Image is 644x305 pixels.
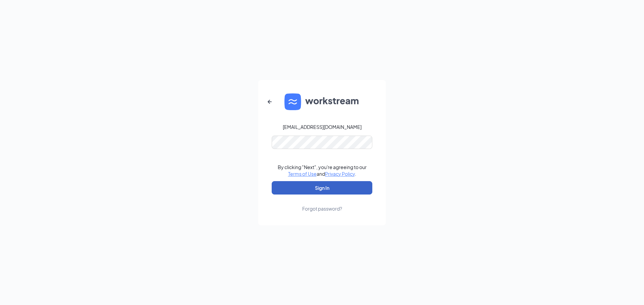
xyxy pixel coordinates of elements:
[325,171,355,177] a: Privacy Policy
[284,93,360,110] img: WS logo and Workstream text
[262,94,278,110] button: ArrowLeftNew
[288,171,317,177] a: Terms of Use
[266,98,274,106] svg: ArrowLeftNew
[278,164,367,177] div: By clicking "Next", you're agreeing to our and .
[302,205,342,212] div: Forgot password?
[302,195,342,212] a: Forgot password?
[272,181,372,195] button: Sign In
[283,124,362,130] div: [EMAIL_ADDRESS][DOMAIN_NAME]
